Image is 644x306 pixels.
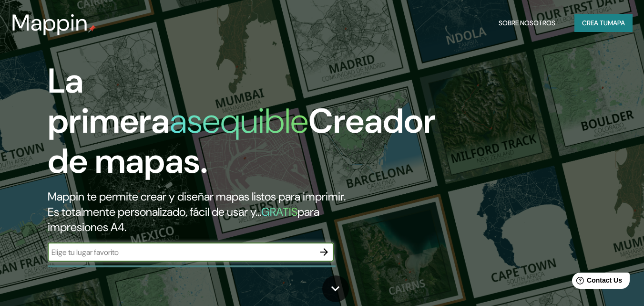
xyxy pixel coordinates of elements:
img: pin de mapeo [88,25,96,32]
font: asequible [170,99,308,143]
font: Mappin te permite crear y diseñar mapas listos para imprimir. [48,189,346,204]
font: Creador de mapas. [48,99,436,183]
font: La primera [48,59,170,143]
button: Sobre nosotros [495,14,559,32]
font: Es totalmente personalizado, fácil de usar y... [48,204,261,219]
iframe: Help widget launcher [559,269,634,295]
input: Elige tu lugar favorito [48,247,315,258]
font: Mappin [11,8,88,38]
font: para impresiones A4. [48,204,319,234]
font: mapa [608,19,625,27]
font: Crea tu [582,19,608,27]
font: GRATIS [261,204,297,219]
font: Sobre nosotros [499,19,555,27]
button: Crea tumapa [574,14,633,32]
